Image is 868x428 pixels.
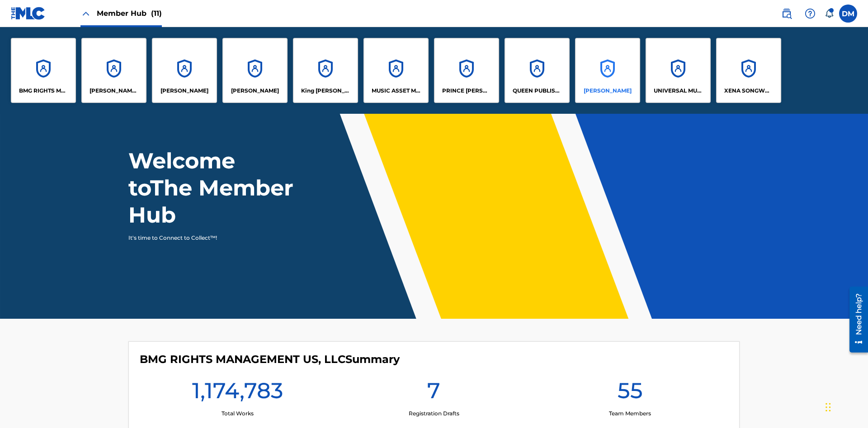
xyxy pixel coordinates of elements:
h1: 7 [427,377,440,409]
a: AccountsPRINCE [PERSON_NAME] [434,38,499,103]
h1: 1,174,783 [192,377,283,409]
p: EYAMA MCSINGER [231,87,279,95]
p: RONALD MCTESTERSON [584,87,632,95]
p: BMG RIGHTS MANAGEMENT US, LLC [19,87,68,95]
p: QUEEN PUBLISHA [513,87,562,95]
a: Accounts[PERSON_NAME] [222,38,288,103]
a: Public Search [778,5,796,23]
a: AccountsBMG RIGHTS MANAGEMENT US, LLC [11,38,76,103]
a: AccountsMUSIC ASSET MANAGEMENT (MAM) [363,38,429,103]
img: help [805,8,816,19]
a: AccountsUNIVERSAL MUSIC PUB GROUP [646,38,711,103]
a: Accounts[PERSON_NAME] [575,38,640,103]
iframe: Chat Widget [823,385,868,428]
p: UNIVERSAL MUSIC PUB GROUP [654,87,703,95]
p: PRINCE MCTESTERSON [442,87,491,95]
span: (11) [151,9,162,18]
h1: 55 [618,377,643,409]
a: AccountsKing [PERSON_NAME] [293,38,358,103]
p: XENA SONGWRITER [724,87,774,95]
div: Help [801,5,819,23]
img: search [781,8,792,19]
h1: Welcome to The Member Hub [128,147,297,228]
a: AccountsXENA SONGWRITER [716,38,781,103]
a: Accounts[PERSON_NAME] [152,38,217,103]
p: ELVIS COSTELLO [160,87,208,95]
div: Drag [826,394,831,421]
p: King McTesterson [301,87,350,95]
p: Registration Drafts [409,409,459,418]
a: AccountsQUEEN PUBLISHA [505,38,570,103]
div: Notifications [825,9,834,18]
p: MUSIC ASSET MANAGEMENT (MAM) [372,87,421,95]
img: Close [80,8,91,19]
img: MLC Logo [11,7,46,20]
p: Total Works [222,409,254,418]
div: User Menu [839,5,857,23]
a: Accounts[PERSON_NAME] SONGWRITER [81,38,146,103]
iframe: Resource Center [843,283,868,357]
p: It's time to Connect to Collect™! [128,234,285,242]
h4: BMG RIGHTS MANAGEMENT US, LLC [140,353,400,366]
p: Team Members [609,409,651,418]
p: CLEO SONGWRITER [90,87,139,95]
span: Member Hub [97,8,162,19]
